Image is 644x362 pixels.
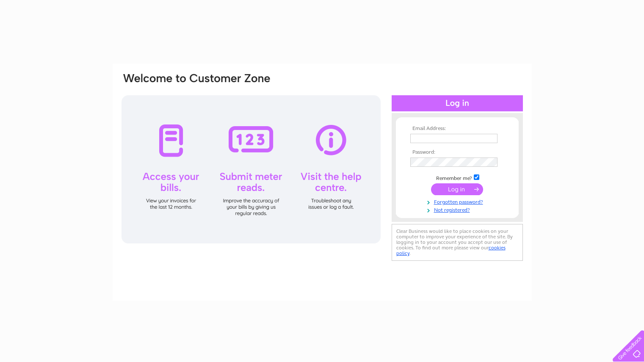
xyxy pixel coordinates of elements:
[408,126,506,132] th: Email Address:
[431,183,483,195] input: Submit
[410,205,506,213] a: Not registered?
[396,245,506,256] a: cookies policy
[408,173,506,182] td: Remember me?
[392,224,523,261] div: Clear Business would like to place cookies on your computer to improve your experience of the sit...
[410,197,506,205] a: Forgotten password?
[408,149,506,155] th: Password:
